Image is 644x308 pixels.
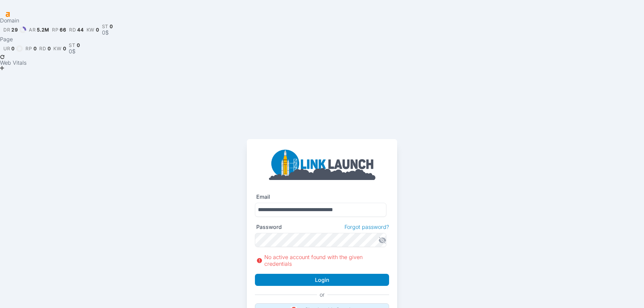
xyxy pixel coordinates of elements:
span: rd [39,46,46,51]
span: ar [29,27,36,33]
label: Password [256,224,282,230]
a: st0 [102,24,113,29]
span: kw [87,27,95,33]
span: dr [3,27,10,33]
span: 0 [96,27,99,33]
a: rd44 [69,27,84,33]
span: rd [69,27,76,33]
span: st [102,24,108,29]
div: 0$ [69,48,80,55]
label: Email [256,193,270,200]
p: No active account found with the given credentials [264,254,389,267]
span: 0 [34,46,37,51]
button: Login [255,274,389,286]
span: 0 [63,46,66,51]
span: 66 [60,27,66,33]
a: ur0 [3,45,23,52]
a: rp66 [52,27,66,33]
p: or [320,291,325,298]
a: ar5.2M [29,27,49,33]
a: kw0 [87,27,99,33]
a: rd0 [39,46,51,51]
a: kw0 [53,46,66,51]
a: st0 [69,43,80,48]
span: kw [53,46,61,51]
a: Forgot password? [344,224,389,230]
span: 29 [11,27,18,33]
a: dr29 [3,26,26,33]
span: 0 [77,43,80,48]
span: ur [3,46,10,51]
span: rp [52,27,58,33]
span: 0 [48,46,51,51]
a: rp0 [25,46,37,51]
span: 44 [77,27,84,33]
span: rp [25,46,32,51]
span: 0 [11,46,15,51]
span: st [69,43,75,48]
span: 0 [110,24,113,29]
span: 5.2M [37,27,49,33]
img: linklaunch_big.2e5cdd30.png [268,147,376,180]
div: 0$ [102,29,113,36]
